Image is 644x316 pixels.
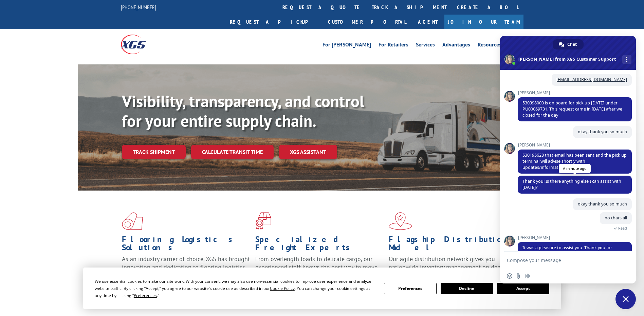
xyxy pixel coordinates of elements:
a: Resources [478,42,501,50]
span: okay thank you so much [578,201,627,207]
div: Chat [553,39,584,50]
a: For [PERSON_NAME] [323,42,371,50]
a: Customer Portal [323,15,411,29]
a: Advantages [442,42,470,50]
div: Cookie Consent Prompt [83,268,561,309]
a: XGS ASSISTANT [279,145,337,159]
span: [PERSON_NAME] [518,143,632,147]
span: Cookie Policy [270,285,295,291]
span: Chat [567,39,577,50]
span: 530398000 is on board for pick up [DATE] under PU00069731. This request came in [DATE] after we c... [522,100,622,118]
span: It was a pleasure to assist you. Thank you for contacting XGS and have a terrific [DATE]! Please ... [522,245,614,275]
h1: Flagship Distribution Model [389,235,517,255]
a: For Retailers [379,42,408,50]
span: [PERSON_NAME] [518,235,632,240]
a: Join Our Team [444,15,523,29]
div: More channels [622,55,631,64]
h1: Flooring Logistics Solutions [122,235,250,255]
button: Accept [497,283,549,294]
a: Agent [411,15,444,29]
span: Thank you! Is there anything else I can assist with [DATE]? [522,178,621,190]
a: Track shipment [122,145,186,159]
span: 530195628 that email has been sent and the pick up terminal will advise shortly with updates/info... [522,152,627,170]
span: Audio message [525,273,530,279]
span: Send a file [516,273,521,279]
a: [EMAIL_ADDRESS][DOMAIN_NAME] [556,77,627,82]
textarea: Compose your message... [507,257,614,263]
span: no thats all [605,215,627,221]
span: Our agile distribution network gives you nationwide inventory management on demand. [389,255,514,271]
span: [PERSON_NAME] [518,91,632,95]
a: [PHONE_NUMBER] [121,4,156,11]
span: Insert an emoji [507,273,512,279]
button: Decline [441,283,493,294]
img: xgs-icon-flagship-distribution-model-red [389,212,412,230]
a: Calculate transit time [191,145,274,159]
button: Preferences [384,283,436,294]
h1: Specialized Freight Experts [255,235,384,255]
img: xgs-icon-focused-on-flooring-red [255,212,271,230]
div: We use essential cookies to make our site work. With your consent, we may also use non-essential ... [95,278,376,299]
img: xgs-icon-total-supply-chain-intelligence-red [122,212,143,230]
div: Close chat [615,289,636,309]
span: okay thank you so much [578,129,627,135]
span: As an industry carrier of choice, XGS has brought innovation and dedication to flooring logistics... [122,255,250,279]
span: Read [618,226,627,231]
a: Services [416,42,435,50]
p: From overlength loads to delicate cargo, our experienced staff knows the best way to move your fr... [255,255,384,285]
span: Preferences [134,293,157,298]
a: Request a pickup [225,15,323,29]
b: Visibility, transparency, and control for your entire supply chain. [122,91,364,131]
